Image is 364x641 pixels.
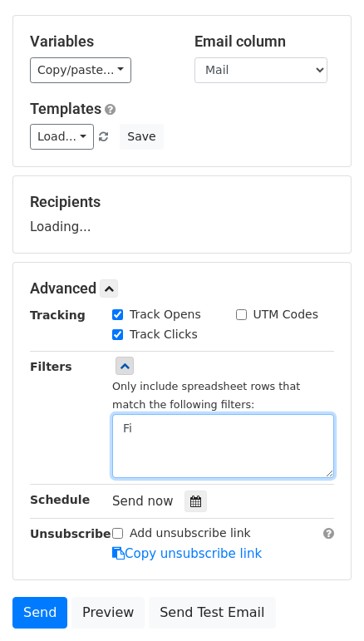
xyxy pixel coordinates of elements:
[112,494,174,509] span: Send now
[130,525,251,542] label: Add unsubscribe link
[71,597,145,629] a: Preview
[149,597,275,629] a: Send Test Email
[12,597,67,629] a: Send
[30,193,334,236] div: Loading...
[130,326,198,343] label: Track Clicks
[30,279,334,298] h5: Advanced
[30,308,86,322] strong: Tracking
[194,32,334,51] h5: Email column
[120,124,163,150] button: Save
[130,306,201,323] label: Track Opens
[112,546,262,561] a: Copy unsubscribe link
[112,380,300,412] small: Only include spreadsheet rows that match the following filters:
[30,124,94,150] a: Load...
[253,306,318,323] label: UTM Codes
[30,493,90,506] strong: Schedule
[281,561,364,641] div: Widget de chat
[281,561,364,641] iframe: Chat Widget
[30,100,101,117] a: Templates
[30,32,170,51] h5: Variables
[30,193,334,211] h5: Recipients
[30,57,131,83] a: Copy/paste...
[30,360,72,373] strong: Filters
[30,527,111,540] strong: Unsubscribe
